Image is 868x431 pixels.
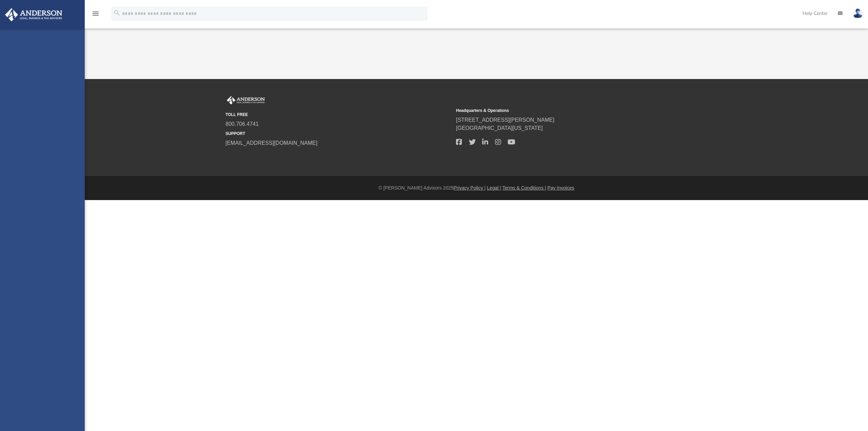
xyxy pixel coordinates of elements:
[225,96,266,105] img: Anderson Advisors Platinum Portal
[225,112,451,118] small: TOLL FREE
[113,9,121,17] i: search
[456,117,554,123] a: [STREET_ADDRESS][PERSON_NAME]
[92,9,100,18] i: menu
[456,107,682,114] small: Headquarters & Operations
[456,125,543,131] a: [GEOGRAPHIC_DATA][US_STATE]
[225,140,317,146] a: [EMAIL_ADDRESS][DOMAIN_NAME]
[487,185,501,191] a: Legal |
[92,13,100,18] a: menu
[454,185,486,191] a: Privacy Policy |
[547,185,574,191] a: Pay Invoices
[225,131,451,137] small: SUPPORT
[225,121,259,127] a: 800.706.4741
[85,184,868,192] div: © [PERSON_NAME] Advisors 2025
[502,185,546,191] a: Terms & Conditions |
[853,8,863,18] img: User Pic
[3,8,64,21] img: Anderson Advisors Platinum Portal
